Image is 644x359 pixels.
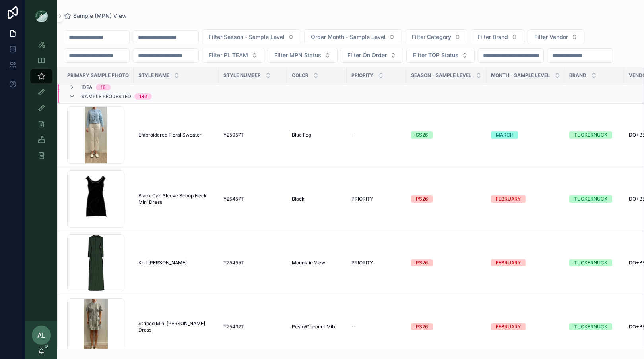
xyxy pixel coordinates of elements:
a: FEBRUARY [491,259,560,266]
span: Filter Season - Sample Level [209,33,285,41]
a: Embroidered Floral Sweater [138,132,214,138]
span: Y25057T [223,132,244,138]
a: TUCKERNUCK [569,323,619,330]
span: Knit [PERSON_NAME] [138,260,187,266]
button: Select Button [341,48,403,63]
a: Y25057T [223,132,282,138]
a: -- [351,132,402,138]
a: Y25432T [223,324,282,330]
span: MONTH - SAMPLE LEVEL [491,72,550,79]
a: PRIORITY [351,196,402,202]
span: Sample (MPN) View [73,12,127,20]
span: Pesto/Coconut Milk [292,324,336,330]
div: 16 [101,84,106,91]
span: Filter Brand [477,33,508,41]
div: FEBRUARY [496,323,521,330]
span: PRIORITY [351,260,373,266]
button: Select Button [406,48,475,63]
div: SS26 [416,131,428,139]
span: Embroidered Floral Sweater [138,132,202,138]
div: FEBRUARY [496,259,521,266]
button: Select Button [304,29,402,44]
a: Black [292,196,342,202]
a: Blue Fog [292,132,342,138]
div: TUCKERNUCK [574,195,607,203]
a: TUCKERNUCK [569,259,619,266]
span: -- [351,132,356,138]
div: TUCKERNUCK [574,323,607,330]
a: Knit [PERSON_NAME] [138,260,214,266]
a: MARCH [491,131,560,139]
span: Season - Sample Level [411,72,471,79]
span: Idea [81,84,93,91]
div: FEBRUARY [496,195,521,203]
span: Filter MPN Status [274,51,321,59]
a: FEBRUARY [491,195,560,203]
div: PS26 [416,195,428,203]
img: App logo [35,10,48,22]
a: Y25455T [223,260,282,266]
div: PS26 [416,259,428,266]
button: Select Button [202,48,264,63]
button: Select Button [471,29,524,44]
a: Mountain View [292,260,342,266]
span: Filter On Order [347,51,387,59]
button: Select Button [268,48,338,63]
button: Select Button [405,29,467,44]
div: scrollable content [25,32,57,173]
span: Filter Category [412,33,451,41]
a: TUCKERNUCK [569,131,619,139]
a: Y25457T [223,196,282,202]
div: MARCH [496,131,514,139]
a: Striped Mini [PERSON_NAME] Dress [138,320,214,333]
span: Y25455T [223,260,244,266]
span: Order Month - Sample Level [311,33,386,41]
span: Filter TOP Status [413,51,458,59]
span: Brand [569,72,586,79]
span: Style Name [138,72,169,79]
span: PRIORITY [351,196,373,202]
a: PRIORITY [351,260,402,266]
span: PRIORITY [351,72,374,79]
a: FEBRUARY [491,323,560,330]
span: Filter Vendor [534,33,568,41]
div: TUCKERNUCK [574,259,607,266]
a: Sample (MPN) View [64,12,127,20]
span: Blue Fog [292,132,311,138]
span: Black [292,196,305,202]
span: AL [37,330,45,340]
a: SS26 [411,131,481,139]
button: Select Button [202,29,301,44]
span: Y25457T [223,196,244,202]
span: -- [351,324,356,330]
span: PRIMARY SAMPLE PHOTO [67,72,129,79]
a: -- [351,324,402,330]
span: Filter PL TEAM [209,51,248,59]
a: PS26 [411,259,481,266]
a: PS26 [411,323,481,330]
span: Y25432T [223,324,244,330]
div: PS26 [416,323,428,330]
span: Color [292,72,308,79]
div: 182 [139,93,147,100]
a: TUCKERNUCK [569,195,619,203]
a: Black Cap Sleeve Scoop Neck Mini Dress [138,193,214,205]
a: PS26 [411,195,481,203]
div: TUCKERNUCK [574,131,607,139]
span: Style Number [223,72,261,79]
span: Sample Requested [81,93,131,100]
a: Pesto/Coconut Milk [292,324,342,330]
span: Mountain View [292,260,325,266]
button: Select Button [528,29,584,44]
